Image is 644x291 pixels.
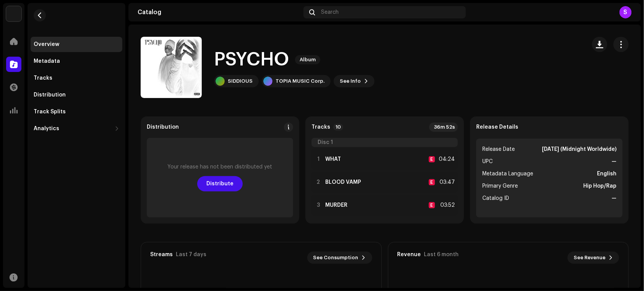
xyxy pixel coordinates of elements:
strong: Release Details [476,124,518,130]
div: Track Splits [34,109,66,115]
div: Streams [150,252,173,258]
span: Catalog ID [482,194,509,203]
span: See Info [340,74,361,89]
div: E [429,156,435,162]
h1: PSYCHO [214,47,289,72]
div: 03:47 [438,178,455,187]
div: Overview [34,41,59,47]
div: S [620,6,632,18]
div: 03:52 [438,201,455,210]
div: 04:24 [438,155,455,164]
div: Last 7 days [176,252,206,258]
strong: — [612,194,616,203]
button: See Consumption [307,252,372,264]
strong: [DATE] (Midnight Worldwide) [542,145,616,154]
div: Disc 1 [311,138,458,147]
div: Your release has not been distributed yet [168,164,273,170]
div: E [429,202,435,208]
re-m-nav-item: Distribution [31,87,122,103]
div: Catalog [138,9,300,15]
strong: English [597,169,616,178]
button: See Revenue [568,252,619,264]
span: Distribute [206,176,234,191]
span: Metadata Language [482,169,533,178]
div: Distribution [147,124,179,130]
strong: Hip Hop/Rap [583,181,616,191]
div: E [429,179,435,185]
div: Analytics [34,126,59,132]
re-m-nav-dropdown: Analytics [31,121,122,136]
img: 190830b2-3b53-4b0d-992c-d3620458de1d [6,6,21,21]
span: See Revenue [574,250,605,265]
span: Release Date [482,145,515,154]
span: UPC [482,157,493,166]
div: 36m 52s [429,123,458,132]
div: TOPIA MUSIC Corp. [276,78,324,84]
div: Revenue [397,252,421,258]
button: See Info [334,75,375,87]
re-m-nav-item: Track Splits [31,104,122,119]
re-m-nav-item: Metadata [31,54,122,69]
span: Search [321,9,339,15]
span: See Consumption [313,250,358,265]
div: Distribution [34,92,66,98]
div: Metadata [34,58,60,64]
span: Album [295,55,320,64]
button: Distribute [197,176,243,191]
div: SIDDIOUS [228,78,253,84]
span: Primary Genre [482,181,518,191]
strong: MURDER [325,202,347,208]
strong: WHAT [325,156,341,162]
strong: Tracks [311,124,330,130]
div: Last 6 month [424,252,459,258]
strong: BLOOD VAMP [325,179,361,185]
div: Tracks [34,75,52,81]
p-badge: 10 [333,124,343,131]
re-m-nav-item: Tracks [31,70,122,86]
re-m-nav-item: Overview [31,37,122,52]
strong: — [612,157,616,166]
